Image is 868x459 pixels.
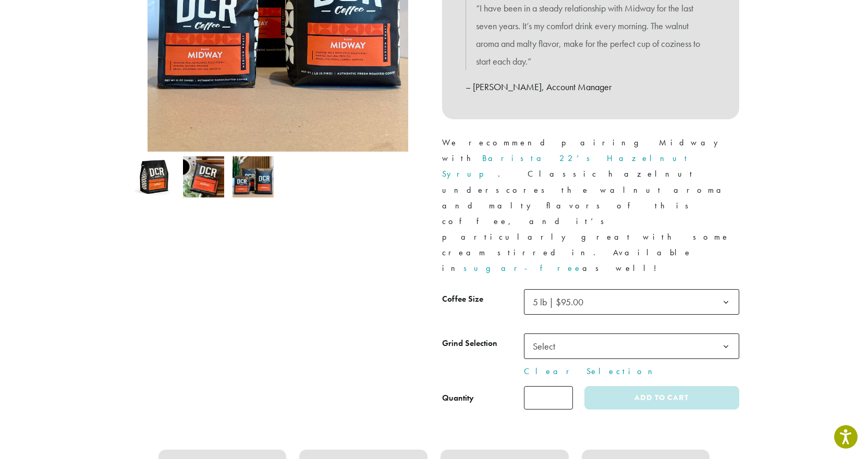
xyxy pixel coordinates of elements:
img: Midway - Image 2 [183,156,224,197]
label: Grind Selection [442,336,524,351]
img: Midway [133,156,175,197]
div: Quantity [442,392,474,404]
span: Select [529,336,566,356]
p: We recommend pairing Midway with . Classic hazelnut underscores the walnut aroma and malty flavor... [442,135,739,276]
a: Clear Selection [524,365,739,378]
span: 5 lb | $95.00 [529,292,594,312]
span: 5 lb | $95.00 [524,289,739,315]
span: 5 lb | $95.00 [533,296,583,308]
span: Select [524,333,739,359]
input: Product quantity [524,386,573,410]
a: sugar-free [463,263,582,274]
p: – [PERSON_NAME], Account Manager [466,78,716,96]
label: Coffee Size [442,292,524,307]
button: Add to cart [584,386,739,410]
img: Midway - Image 3 [233,156,274,197]
a: Barista 22’s Hazelnut Syrup [442,153,690,179]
